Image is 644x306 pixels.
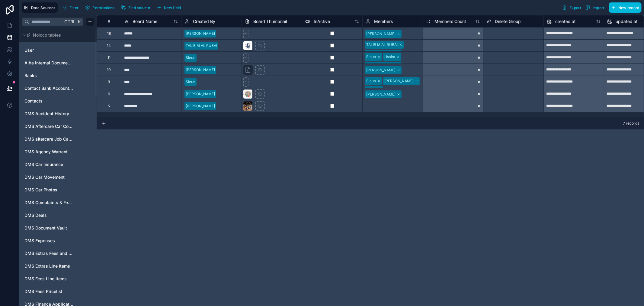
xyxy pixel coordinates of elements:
[24,276,73,282] a: DMS Fees Line Items
[22,31,91,39] button: Noloco tables
[24,111,69,117] span: DMS Accident History
[24,123,73,129] span: DMS Aftercare Car Complaints
[186,103,215,109] div: [PERSON_NAME]
[24,47,34,53] span: User
[133,18,157,24] span: Board Name
[24,288,62,295] span: DMS Fees Pricelist
[186,55,195,60] div: Sieun
[24,225,73,231] a: DMS Document Vault
[495,18,521,24] span: Delete Group
[24,136,73,142] a: DMS aftercare Job Cards
[155,3,183,12] button: New field
[24,161,63,168] span: DMS Car Insurance
[24,98,43,104] span: Contacts
[384,54,395,60] div: Usaim
[366,67,396,73] div: [PERSON_NAME]
[22,172,94,182] div: DMS Car Movement
[374,18,393,24] span: Members
[314,18,330,24] span: InActive
[24,98,73,104] a: Contacts
[22,147,94,157] div: DMS Agency Warranty & Service Contract Validity
[83,3,116,12] button: Permissions
[24,174,73,180] a: DMS Car Movement
[22,71,94,80] div: Banks
[108,80,110,84] div: 9
[24,200,73,206] a: DMS Complaints & Feedback
[583,2,607,13] button: Import
[609,2,642,13] button: New record
[92,5,114,10] span: Permissions
[623,121,639,126] span: 7 records
[164,5,181,10] span: New field
[101,19,116,24] div: #
[22,96,94,106] div: Contacts
[560,2,583,13] button: Export
[193,18,215,24] span: Created By
[24,60,73,66] a: Alba Internal Documents
[616,18,638,24] span: updated at
[24,187,73,193] a: DMS Car Photos
[108,104,110,109] div: 5
[60,3,81,12] button: Filter
[22,210,94,220] div: DMS Deals
[107,43,111,48] div: 14
[24,174,65,180] span: DMS Car Movement
[22,185,94,195] div: DMS Car Photos
[24,73,73,79] a: Banks
[24,47,73,53] a: User
[607,2,642,13] a: New record
[119,3,152,12] button: Find column
[24,238,73,244] a: DMS Expenses
[31,5,56,10] span: Data Sources
[107,67,111,72] div: 10
[24,212,47,218] span: DMS Deals
[24,250,73,256] span: DMS Extras Fees and Prices
[107,31,111,36] div: 18
[22,160,94,169] div: DMS Car Insurance
[24,149,73,155] a: DMS Agency Warranty & Service Contract Validity
[186,79,195,85] div: Sieun
[22,287,94,296] div: DMS Fees Pricelist
[107,55,111,60] div: 11
[186,31,215,36] div: [PERSON_NAME]
[24,187,57,193] span: DMS Car Photos
[366,92,396,97] div: [PERSON_NAME]
[24,161,73,168] a: DMS Car Insurance
[366,42,398,47] div: TALIB M AL RUBAI
[186,67,215,73] div: [PERSON_NAME]
[22,236,94,246] div: DMS Expenses
[22,2,58,13] button: Data Sources
[83,3,119,12] a: Permissions
[22,274,94,284] div: DMS Fees Line Items
[593,5,604,10] span: Import
[569,5,581,10] span: Export
[24,73,37,79] span: Banks
[22,58,94,68] div: Alba Internal Documents
[24,276,67,282] span: DMS Fees Line Items
[366,78,376,84] div: Sieun
[366,63,396,69] div: [PERSON_NAME]
[366,54,376,60] div: Sieun
[24,225,67,231] span: DMS Document Vault
[22,134,94,144] div: DMS aftercare Job Cards
[69,5,79,10] span: Filter
[366,31,396,37] div: [PERSON_NAME]
[24,111,73,117] a: DMS Accident History
[24,85,73,91] a: Contact Bank Account information
[366,87,377,93] div: Usaim
[555,18,576,24] span: created at
[24,288,73,295] a: DMS Fees Pricelist
[22,249,94,258] div: DMS Extras Fees and Prices
[22,198,94,207] div: DMS Complaints & Feedback
[24,263,73,269] a: DMS Extras Line Items
[22,83,94,93] div: Contact Bank Account information
[22,45,94,55] div: User
[24,212,73,218] a: DMS Deals
[186,43,217,48] div: TALIB M AL RUBAI
[22,261,94,271] div: DMS Extras Line Items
